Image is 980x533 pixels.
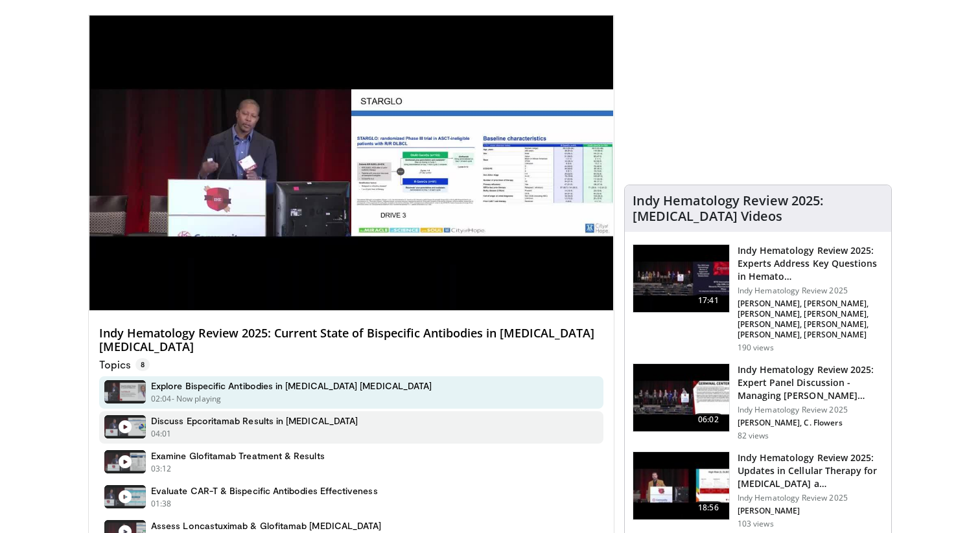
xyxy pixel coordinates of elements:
p: 02:04 [151,393,172,405]
p: Indy Hematology Review 2025 [738,286,883,296]
h4: Explore Bispecific Antibodies in [MEDICAL_DATA] [MEDICAL_DATA] [151,380,432,392]
h4: Indy Hematology Review 2025: [MEDICAL_DATA] Videos [633,193,883,224]
h4: Assess Loncastuximab & Glofitamab [MEDICAL_DATA] [151,520,381,532]
p: 82 views [738,431,769,441]
h3: Indy Hematology Review 2025: Experts Address Key Questions in Hemato… [738,244,883,283]
p: 03:12 [151,463,172,475]
span: 17:41 [693,294,724,307]
img: 980e7fb0-11ca-4bf5-bdc9-b03a7536631e.150x105_q85_crop-smart_upscale.jpg [633,452,729,519]
p: [PERSON_NAME] [738,506,883,516]
video-js: Video Player [89,16,614,311]
p: 01:38 [151,498,172,510]
img: ae7a27e8-507f-4b11-87c1-9ee1c947c5a4.150x105_q85_crop-smart_upscale.jpg [633,245,729,312]
iframe: Advertisement [660,15,855,177]
p: 190 views [738,343,774,353]
p: Indy Hematology Review 2025 [738,493,883,503]
p: 103 views [738,519,774,529]
h4: Examine Glofitamab Treatment & Results [151,450,325,462]
p: Topics [99,358,150,371]
h3: Indy Hematology Review 2025: Expert Panel Discussion - Managing [PERSON_NAME]… [738,363,883,402]
a: 06:02 Indy Hematology Review 2025: Expert Panel Discussion - Managing [PERSON_NAME]… Indy Hematol... [633,363,883,441]
span: 06:02 [693,413,724,426]
h4: Discuss Epcoritamab Results in [MEDICAL_DATA] [151,415,358,427]
img: 9e1c54a3-b822-492e-98a3-8a6b371997b3.150x105_q85_crop-smart_upscale.jpg [633,364,729,431]
h3: Indy Hematology Review 2025: Updates in Cellular Therapy for [MEDICAL_DATA] a… [738,451,883,490]
p: - Now playing [172,393,222,405]
span: 18:56 [693,501,724,514]
span: 8 [135,358,150,371]
a: 17:41 Indy Hematology Review 2025: Experts Address Key Questions in Hemato… Indy Hematology Revie... [633,244,883,353]
p: Indy Hematology Review 2025 [738,405,883,415]
p: [PERSON_NAME], [PERSON_NAME], [PERSON_NAME], [PERSON_NAME], [PERSON_NAME], [PERSON_NAME], [PERSON... [738,299,883,340]
p: [PERSON_NAME], C. Flowers [738,418,883,428]
a: 18:56 Indy Hematology Review 2025: Updates in Cellular Therapy for [MEDICAL_DATA] a… Indy Hematol... [633,451,883,529]
h4: Indy Hematology Review 2025: Current State of Bispecific Antibodies in [MEDICAL_DATA] [MEDICAL_DATA] [99,326,603,354]
h4: Evaluate CAR-T & Bispecific Antibodies Effectiveness [151,485,378,497]
p: 04:01 [151,428,172,440]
